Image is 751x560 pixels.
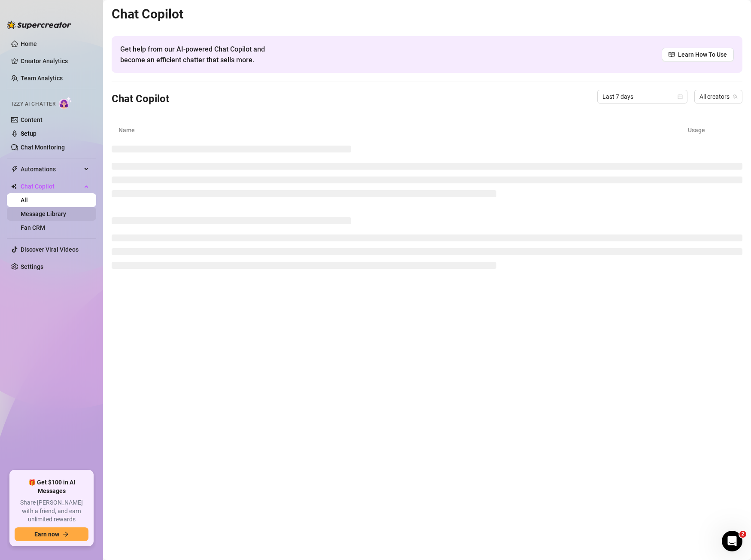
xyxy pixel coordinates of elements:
[119,125,688,135] article: Name
[12,100,55,108] span: Izzy AI Chatter
[669,52,675,58] span: read
[21,144,65,151] a: Chat Monitoring
[21,197,28,204] a: All
[63,531,69,537] span: arrow-right
[21,246,79,253] a: Discover Viral Videos
[21,116,43,123] a: Content
[21,180,82,193] span: Chat Copilot
[21,40,37,47] a: Home
[112,6,742,22] h2: Chat Copilot
[21,224,45,231] a: Fan CRM
[733,94,738,99] span: team
[21,130,36,137] a: Setup
[34,531,59,538] span: Earn now
[21,210,66,217] a: Message Library
[21,75,63,82] a: Team Analytics
[21,263,43,270] a: Settings
[11,166,18,173] span: thunderbolt
[722,531,742,551] iframe: Intercom live chat
[120,44,286,65] span: Get help from our AI-powered Chat Copilot and become an efficient chatter that sells more.
[699,90,737,103] span: All creators
[15,527,88,541] button: Earn nowarrow-right
[112,92,169,106] h3: Chat Copilot
[662,48,734,61] a: Learn How To Use
[21,54,89,68] a: Creator Analytics
[21,162,82,176] span: Automations
[678,94,683,99] span: calendar
[739,531,746,538] span: 2
[688,125,736,135] article: Usage
[15,499,88,524] span: Share [PERSON_NAME] with a friend, and earn unlimited rewards
[678,50,727,59] span: Learn How To Use
[602,90,682,103] span: Last 7 days
[15,478,88,495] span: 🎁 Get $100 in AI Messages
[59,97,72,109] img: AI Chatter
[7,21,71,29] img: logo-BBDzfeDw.svg
[11,183,17,189] img: Chat Copilot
